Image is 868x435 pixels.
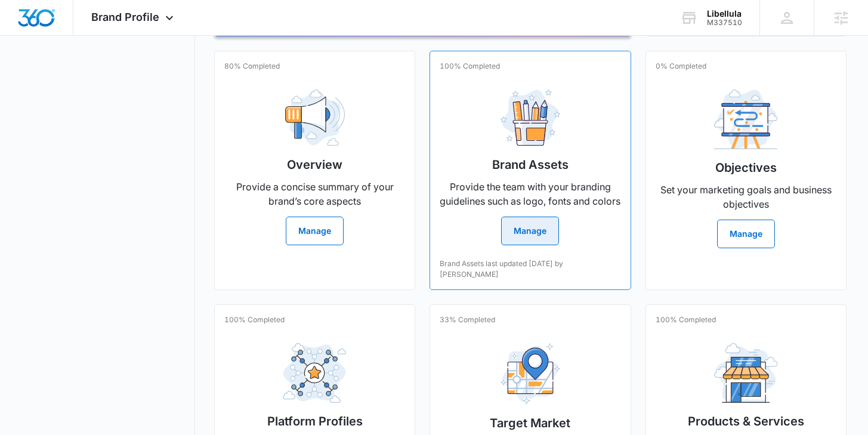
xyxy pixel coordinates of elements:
p: Provide the team with your branding guidelines such as logo, fonts and colors [440,180,620,208]
button: Manage [717,220,775,248]
div: account id [707,18,742,27]
p: Set your marketing goals and business objectives [656,183,836,211]
div: account name [707,9,742,18]
p: 100% Completed [224,314,285,325]
p: Brand Assets last updated [DATE] by [PERSON_NAME] [440,258,620,280]
span: Brand Profile [91,11,159,23]
h2: Platform Profiles [267,412,363,430]
h2: Products & Services [688,412,804,430]
a: 100% CompletedBrand AssetsProvide the team with your branding guidelines such as logo, fonts and ... [430,51,631,290]
a: 0% CompletedObjectivesSet your marketing goals and business objectivesManage [645,51,847,290]
p: Provide a concise summary of your brand’s core aspects [224,180,405,208]
button: Manage [501,217,559,245]
h2: Objectives [715,159,777,177]
p: 33% Completed [440,314,495,325]
p: 100% Completed [440,61,500,72]
h2: Brand Assets [492,156,569,174]
h2: Overview [287,156,342,174]
p: 80% Completed [224,61,280,72]
h2: Target Market [490,414,570,432]
button: Manage [286,217,344,245]
p: 100% Completed [656,314,716,325]
p: 0% Completed [656,61,706,72]
a: 80% CompletedOverviewProvide a concise summary of your brand’s core aspectsManage [214,51,415,290]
